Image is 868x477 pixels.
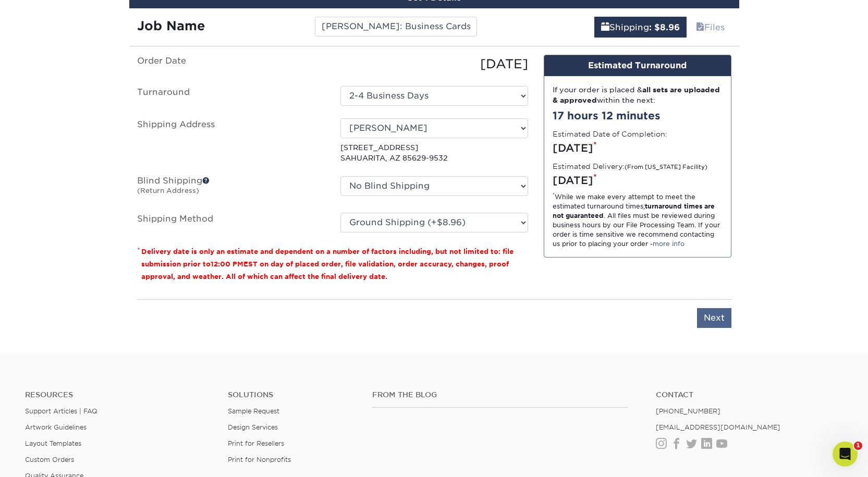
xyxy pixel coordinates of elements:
[649,22,680,32] b: : $8.96
[137,187,199,194] small: (Return Address)
[656,423,780,431] a: [EMAIL_ADDRESS][DOMAIN_NAME]
[340,142,528,164] p: [STREET_ADDRESS] SAHUARITA, AZ 85629-9532
[553,173,723,188] div: [DATE]
[372,390,628,399] h4: From the Blog
[129,55,333,74] label: Order Date
[656,407,720,415] a: [PHONE_NUMBER]
[696,22,704,32] span: files
[25,423,87,431] a: Artwork Guidelines
[228,390,357,399] h4: Solutions
[553,108,723,124] div: 17 hours 12 minutes
[129,213,333,233] label: Shipping Method
[553,140,723,156] div: [DATE]
[25,407,97,415] a: Support Articles | FAQ
[129,86,333,106] label: Turnaround
[129,176,333,200] label: Blind Shipping
[553,192,723,249] div: While we make every attempt to meet the estimated turnaround times; . All files must be reviewed ...
[25,439,81,447] a: Layout Templates
[833,442,858,467] iframe: Intercom live chat
[553,129,667,139] label: Estimated Date of Completion:
[601,22,609,32] span: shipping
[854,442,862,450] span: 1
[3,445,89,473] iframe: Google Customer Reviews
[228,439,284,447] a: Print for Resellers
[553,84,723,106] div: If your order is placed & within the next:
[553,161,707,172] label: Estimated Delivery:
[697,308,731,328] input: Next
[228,407,279,415] a: Sample Request
[656,390,843,399] a: Contact
[689,17,731,38] a: Files
[228,423,278,431] a: Design Services
[625,164,707,170] small: (From [US_STATE] Facility)
[25,390,212,399] h4: Resources
[544,55,731,76] div: Estimated Turnaround
[315,17,477,36] input: Enter a job name
[653,240,684,248] a: more info
[141,248,514,280] small: Delivery date is only an estimate and dependent on a number of factors including, but not limited...
[594,17,687,38] a: Shipping: $8.96
[553,202,715,219] strong: turnaround times are not guaranteed
[137,18,205,33] strong: Job Name
[129,118,333,164] label: Shipping Address
[333,55,536,74] div: [DATE]
[211,260,243,268] span: 12:00 PM
[228,456,291,463] a: Print for Nonprofits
